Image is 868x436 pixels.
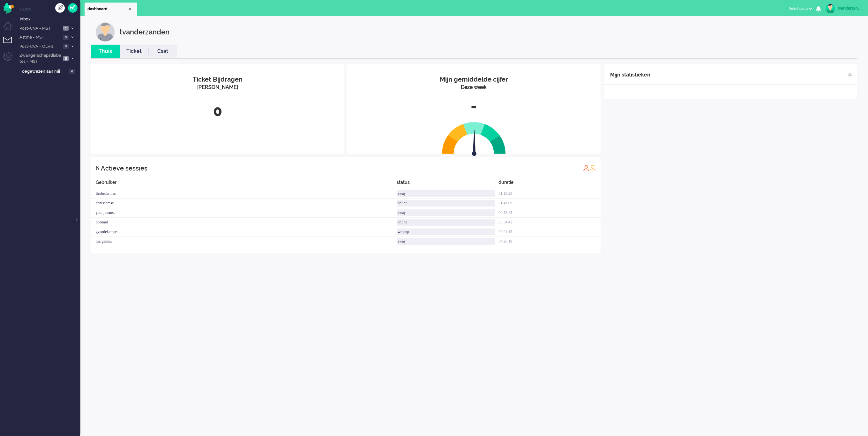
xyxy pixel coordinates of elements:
div: 01:41:09 [498,199,600,208]
div: - [352,96,595,117]
div: duratie [498,179,600,189]
a: Quick Ticket [68,3,78,13]
span: 0 [63,44,69,49]
div: away [397,238,495,245]
span: 0 [69,69,75,74]
span: dashboard [87,6,127,12]
img: flow_omnibird.svg [3,3,14,14]
a: Thuis [91,48,120,55]
li: Views [19,6,80,12]
span: Inbox [20,16,80,22]
li: Dashboard menu [3,22,18,36]
div: liesbethvmsc [91,189,397,199]
div: younjuwmsc [91,208,397,218]
li: Dashboard [85,3,137,16]
div: Deze week [352,84,595,91]
span: Zwangerschapsdiabetes - MST [19,53,61,64]
div: 00:58:45 [498,208,600,218]
div: status [397,179,498,189]
div: hbenard [91,218,397,227]
img: semi_circle.svg [442,122,506,154]
span: Toegewezen aan mij [20,69,67,75]
img: profile_red.svg [583,165,589,171]
div: 01:19:25 [498,189,600,199]
div: online [397,219,495,226]
span: Post-CVA - OLVG [19,44,61,50]
a: Omnidesk [3,4,14,9]
div: 0 [96,101,339,122]
div: Creëer ticket [55,3,65,13]
span: Astma - MST [19,34,61,40]
div: tvanderzanden [120,22,169,41]
li: Admin menu [3,52,18,66]
div: away [397,209,495,216]
a: Toegewezen aan mij 0 [19,68,80,75]
div: Ticket Bijdragen [96,75,339,84]
span: 1 [63,26,69,31]
li: Tickets menu [3,37,18,51]
span: Post-CVA - MST [19,25,61,32]
span: 0 [63,35,69,40]
div: [PERSON_NAME] [96,84,339,91]
img: customer.svg [96,22,115,41]
div: 03:34:43 [498,218,600,227]
li: Thuis [91,45,120,58]
a: Csat [148,48,177,55]
li: Csat [148,45,177,58]
a: Ticket [120,48,148,55]
span: Select status [789,6,808,11]
img: profile_orange.svg [589,165,596,171]
img: avatar [826,4,835,13]
li: Ticket [120,45,148,58]
a: Inbox [19,15,80,22]
div: tvanderzanden [838,5,862,11]
div: gvandekempe [91,227,397,237]
div: margalmsc [91,237,397,246]
div: 00:04:15 [498,227,600,237]
div: denisehmsc [91,199,397,208]
div: 6 [96,162,99,174]
div: Mijn statistieken [610,69,650,81]
div: Mijn gemiddelde cijfer [352,75,595,84]
span: 5 [63,56,69,61]
button: Select status [785,4,816,13]
li: Select status [785,2,816,16]
div: online [397,200,495,207]
div: Gebruiker [91,179,397,189]
img: arrow.svg [460,130,488,157]
a: tvanderzanden [824,4,862,13]
div: away [397,190,495,197]
div: wrapup [397,229,495,235]
div: 04:28:18 [498,237,600,246]
div: Close tab [127,7,132,12]
div: Actieve sessies [101,162,147,175]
